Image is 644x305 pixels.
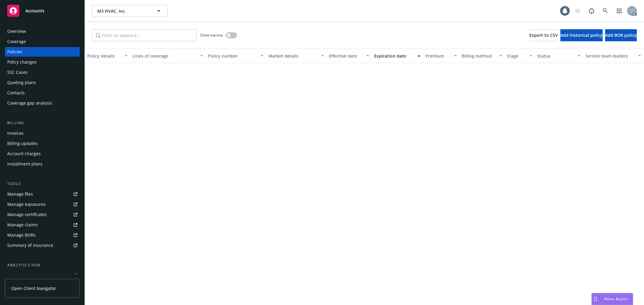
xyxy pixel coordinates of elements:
[537,53,574,59] div: Status
[604,296,628,301] span: Nova Assist
[200,33,223,38] span: Show inactive
[92,5,168,17] button: M3 HVAC, Inc.
[133,53,197,59] div: Lines of coverage
[7,230,36,240] div: Manage BORs
[5,78,80,87] a: Quoting plans
[535,49,583,63] button: Status
[5,57,80,67] a: Policy changes
[7,149,41,159] div: Account charges
[605,32,637,38] span: Add BOR policy
[5,47,80,57] a: Policies
[5,139,80,148] a: Billing updates
[11,285,56,291] span: Open Client Navigator
[5,181,80,187] div: Tools
[5,210,80,219] a: Manage certificates
[585,53,634,59] div: Service team leaders
[591,293,633,305] button: Nova Assist
[7,210,47,219] div: Manage certificates
[92,29,197,41] input: Filter by keyword...
[7,241,53,250] div: Summary of insurance
[529,32,558,38] span: Export to CSV
[97,8,149,14] span: M3 HVAC, Inc.
[7,220,38,230] div: Manage claims
[206,49,266,63] button: Policy number
[7,139,38,148] div: Billing updates
[5,120,80,126] div: Billing
[7,27,26,36] div: Overview
[7,88,25,98] div: Contacts
[5,159,80,169] a: Installment plans
[507,53,526,59] div: Stage
[7,57,37,67] div: Policy changes
[585,5,598,17] a: Report a Bug
[5,241,80,250] a: Summary of insurance
[5,88,80,98] a: Contacts
[7,271,57,280] div: Loss summary generator
[374,53,414,59] div: Expiration date
[5,220,80,230] a: Manage claims
[5,68,80,77] a: SSC Cases
[560,32,603,38] span: Add historical policy
[130,49,206,63] button: Lines of coverage
[5,2,80,19] a: Accounts
[5,200,80,209] a: Manage exposures
[5,230,80,240] a: Manage BORs
[326,49,372,63] button: Effective date
[5,27,80,36] a: Overview
[7,98,52,108] div: Coverage gap analysis
[7,189,33,199] div: Manage files
[87,53,121,59] div: Policy details
[592,293,599,305] div: Drag to move
[5,149,80,159] a: Account charges
[560,29,603,41] button: Add historical policy
[572,5,584,17] a: Start snowing
[5,262,80,268] div: Analytics hub
[266,49,326,63] button: Market details
[5,128,80,138] a: Invoices
[372,49,423,63] button: Expiration date
[7,128,24,138] div: Invoices
[613,5,625,17] a: Switch app
[583,49,643,63] button: Service team leaders
[423,49,459,63] button: Premium
[5,189,80,199] a: Manage files
[5,37,80,46] a: Coverage
[605,29,637,41] button: Add BOR policy
[268,53,317,59] div: Market details
[505,49,535,63] button: Stage
[7,78,36,87] div: Quoting plans
[599,5,611,17] a: Search
[7,47,22,57] div: Policies
[25,8,44,13] span: Accounts
[5,271,80,280] a: Loss summary generator
[462,53,495,59] div: Billing method
[7,159,43,169] div: Installment plans
[7,68,28,77] div: SSC Cases
[208,53,257,59] div: Policy number
[459,49,505,63] button: Billing method
[425,53,450,59] div: Premium
[5,98,80,108] a: Coverage gap analysis
[7,200,46,209] div: Manage exposures
[7,37,26,46] div: Coverage
[329,53,363,59] div: Effective date
[85,49,130,63] button: Policy details
[529,29,558,41] button: Export to CSV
